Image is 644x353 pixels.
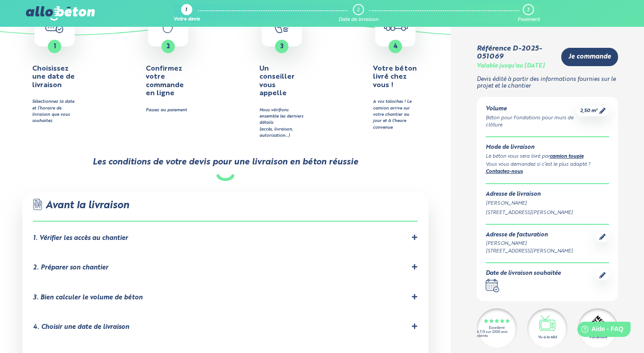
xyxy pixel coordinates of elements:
[477,63,545,70] div: Valable jusqu'au [DATE]
[33,199,417,222] div: Avant la livraison
[486,270,561,277] div: Date de livraison souhaitée
[146,65,191,98] h4: Confirmez votre commande en ligne
[33,235,128,242] div: 1. Vérifier les accès au chantier
[486,153,610,161] div: Le béton vous sera livré par
[280,43,284,50] span: 3
[486,106,577,113] div: Volume
[527,7,529,13] div: 3
[486,161,610,176] div: Vous vous demandez si c’est le plus adapté ? .
[93,157,358,167] div: Les conditions de votre devis pour une livraison en béton réussie
[550,154,584,159] a: camion toupie
[54,43,56,50] span: 1
[166,43,170,50] span: 2
[339,17,378,23] div: Date de livraison
[33,294,143,302] div: 3. Bien calculer le volume de béton
[227,6,336,139] button: 3 Un conseiller vous appelle Nous vérifions ensemble les derniers détails(accès, livraison, autor...
[489,326,504,330] div: Excellent
[486,209,610,217] div: [STREET_ADDRESS][PERSON_NAME]
[486,200,610,207] div: [PERSON_NAME]
[259,107,304,139] div: Nous vérifions ensemble les derniers détails (accès, livraison, autorisation…)
[174,4,200,23] a: 1 Votre devis
[538,335,557,340] div: Vu à la télé
[357,7,360,13] div: 2
[373,65,418,89] h4: Votre béton livré chez vous !
[517,4,540,23] a: 3 Paiement
[486,248,573,255] div: [STREET_ADDRESS][PERSON_NAME]
[26,6,95,21] img: allobéton
[486,144,610,151] div: Mode de livraison
[486,169,523,174] a: Contactez-nous
[477,76,619,89] p: Devis édité à partir des informations fournies sur le projet et le chantier
[373,99,418,131] div: A vos taloches ! Le camion arrive sur votre chantier au jour et à l'heure convenue
[561,48,618,66] a: Je commande
[339,4,378,23] a: 2 Date de livraison
[174,17,200,23] div: Votre devis
[32,99,77,125] div: Sélectionnez la date et l’horaire de livraison que vous souhaitez.
[564,318,634,343] iframe: Help widget launcher
[477,45,555,61] div: Référence D-2025-051069
[32,65,77,89] h4: Choisissez une date de livraison
[568,53,611,61] span: Je commande
[394,43,398,50] span: 4
[259,65,304,98] h4: Un conseiller vous appelle
[486,114,577,130] div: Béton pour Fondations pour murs de clôture
[33,264,108,272] div: 2. Préparer son chantier
[146,107,191,113] div: Passez au paiement
[486,232,573,239] div: Adresse de facturation
[114,6,223,114] a: 2 Confirmez votre commande en ligne Passez au paiement
[477,330,517,338] div: 4.7/5 sur 2300 avis clients
[33,324,129,331] div: 4. Choisir une date de livraison
[486,240,573,248] div: [PERSON_NAME]
[185,8,187,13] div: 1
[517,17,540,23] div: Paiement
[486,191,610,198] div: Adresse de livraison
